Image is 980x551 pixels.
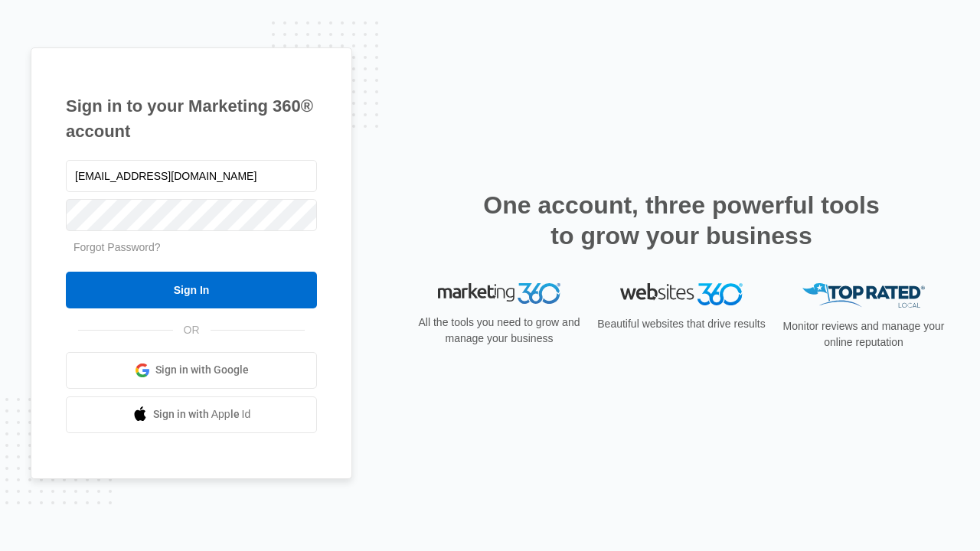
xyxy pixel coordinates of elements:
[173,322,211,338] span: OR
[66,396,317,433] a: Sign in with Apple Id
[802,283,925,308] img: Top Rated Local
[66,352,317,389] a: Sign in with Google
[479,190,884,251] h2: One account, three powerful tools to grow your business
[778,318,949,350] p: Monitor reviews and manage your online reputation
[66,160,317,192] input: Email
[66,93,317,144] h1: Sign in to your Marketing 360® account
[73,241,161,253] a: Forgot Password?
[413,315,585,347] p: All the tools you need to grow and manage your business
[620,283,743,305] img: Websites 360
[596,316,767,332] p: Beautiful websites that drive results
[66,272,317,308] input: Sign In
[153,406,251,422] span: Sign in with Apple Id
[438,283,560,305] img: Marketing 360
[155,362,249,378] span: Sign in with Google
